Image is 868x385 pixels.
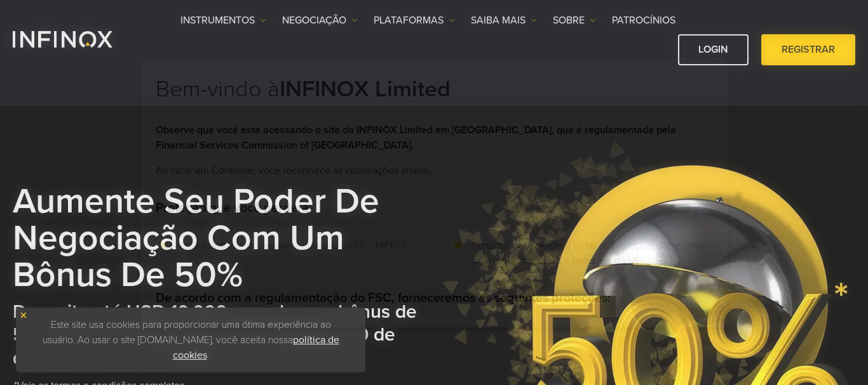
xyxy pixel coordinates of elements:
li: Você ficará fora do regime regulatório da UE - MiFID II. [177,238,408,268]
strong: INFINOX Limited [280,75,451,103]
h2: Bem-vindo à [156,75,712,122]
strong: Proteção que você perderá [156,200,309,216]
strong: Observe que você está acessando o site da INFINOX Limited em [GEOGRAPHIC_DATA], que é regulamenta... [156,124,676,152]
li: Portanto, você perderá todas as proteções oferecidas pela regulamentação e pelas leis da UE. [472,238,712,268]
p: Ao clicar em Continuar, você reconhece as informações abaixo. [156,163,712,178]
strong: De acordo com a regulamentação do FSC, forneceremos as seguintes proteções: [156,290,611,306]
